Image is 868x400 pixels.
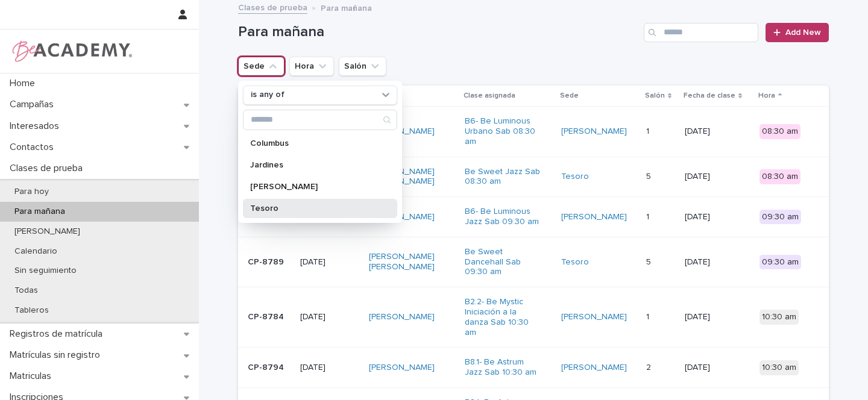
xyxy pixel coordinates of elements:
p: 5 [646,169,653,182]
a: Tesoro [561,257,589,267]
h1: Para mañana [238,23,639,41]
a: Add New [766,23,829,42]
a: B6- Be Luminous Urbano Sab 08:30 am [465,116,540,146]
p: is any of [251,90,285,100]
p: Interesados [5,120,69,132]
div: 08:30 am [759,169,800,184]
div: 10:30 am [759,360,799,375]
p: [PERSON_NAME] [250,183,378,191]
a: [PERSON_NAME] [561,127,627,137]
tr: CP-8789[DATE][PERSON_NAME] [PERSON_NAME] Be Sweet Dancehall Sab 09:30 am Tesoro 55 [DATE]09:30 am [238,237,829,287]
p: CP-8794 [248,363,291,373]
tr: CP-8784[DATE][PERSON_NAME] B2.2- Be Mystic Iniciación a la danza Sab 10:30 am [PERSON_NAME] 11 [D... [238,287,829,348]
p: Contactos [5,142,63,153]
a: [PERSON_NAME] [561,312,627,322]
img: WPrjXfSUmiLcdUfaYY4Q [10,39,133,63]
p: Sede [560,89,579,102]
p: Matriculas [5,370,61,382]
p: Columbus [250,139,378,148]
a: [PERSON_NAME] [369,363,435,373]
p: 1 [646,210,652,222]
p: Fecha de clase [684,89,735,102]
tr: CP-8794[DATE][PERSON_NAME] B8.1- Be Astrum Jazz Sab 10:30 am [PERSON_NAME] 22 [DATE]10:30 am [238,348,829,388]
p: Todas [5,286,48,296]
p: Para mañana [321,1,372,14]
a: [PERSON_NAME] [561,212,627,222]
p: 5 [646,255,653,267]
p: Jardines [250,161,378,169]
p: [DATE] [685,127,750,137]
p: Clases de prueba [5,163,92,174]
p: Tableros [5,305,58,316]
p: [DATE] [685,172,750,182]
a: Be Sweet Jazz Sab 08:30 am [465,167,540,187]
a: [PERSON_NAME] [PERSON_NAME] [369,252,444,272]
p: Sin seguimiento [5,266,86,276]
span: Add New [785,28,821,37]
div: 08:30 am [759,124,800,139]
p: Calendario [5,246,67,257]
p: [DATE] [685,212,750,222]
p: [DATE] [300,257,359,267]
a: B8.1- Be Astrum Jazz Sab 10:30 am [465,357,540,378]
div: 09:30 am [759,255,801,270]
p: [DATE] [300,312,359,322]
p: CP-8784 [248,312,291,322]
p: 1 [646,124,652,137]
a: B6- Be Luminous Jazz Sab 09:30 am [465,207,540,227]
button: Hora [289,57,334,76]
p: [DATE] [300,363,359,373]
tr: CP-8786[DATE][PERSON_NAME] B6- Be Luminous Jazz Sab 09:30 am [PERSON_NAME] 11 [DATE]09:30 am [238,197,829,237]
p: Campañas [5,99,63,110]
a: Be Sweet Dancehall Sab 09:30 am [465,247,540,277]
p: [DATE] [685,312,750,322]
tr: CP-8790[DATE][PERSON_NAME] [PERSON_NAME] Be Sweet Jazz Sab 08:30 am Tesoro 55 [DATE]08:30 am [238,157,829,197]
p: Home [5,78,45,89]
a: [PERSON_NAME] [PERSON_NAME] [369,167,444,187]
p: Para mañana [5,207,75,217]
div: Search [243,110,397,130]
p: Salón [645,89,665,102]
p: Clase asignada [464,89,515,102]
p: Tesoro [250,204,378,213]
input: Search [644,23,758,42]
p: 2 [646,360,653,373]
button: Sede [238,57,285,76]
p: Matrículas sin registro [5,349,110,361]
a: [PERSON_NAME] [369,312,435,322]
p: Hora [758,89,775,102]
p: [PERSON_NAME] [5,227,90,237]
p: [DATE] [685,363,750,373]
a: B2.2- Be Mystic Iniciación a la danza Sab 10:30 am [465,297,540,337]
p: Registros de matrícula [5,328,112,340]
p: [DATE] [685,257,750,267]
a: [PERSON_NAME] [561,363,627,373]
div: 10:30 am [759,310,799,325]
p: Para hoy [5,187,58,197]
button: Salón [339,57,386,76]
p: CP-8789 [248,257,291,267]
tr: CP-8785[DATE][PERSON_NAME] B6- Be Luminous Urbano Sab 08:30 am [PERSON_NAME] 11 [DATE]08:30 am [238,107,829,157]
p: 1 [646,310,652,322]
input: Search [244,110,397,130]
div: 09:30 am [759,210,801,225]
a: Tesoro [561,172,589,182]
